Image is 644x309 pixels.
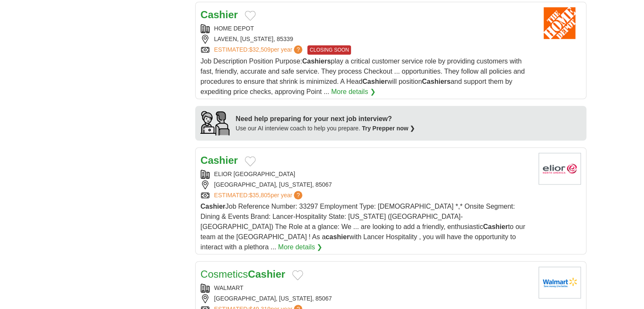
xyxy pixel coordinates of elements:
[278,242,323,252] a: More details ❯
[201,294,532,303] div: [GEOGRAPHIC_DATA], [US_STATE], 85067
[326,233,349,240] strong: cashier
[201,35,532,44] div: LAVEEN, [US_STATE], 85339
[201,203,226,210] strong: Cashier
[249,46,271,53] span: $32,509
[294,191,302,199] span: ?
[214,284,243,291] a: WALMART
[249,192,271,199] span: $35,805
[331,87,376,97] a: More details ❯
[201,268,285,280] a: CosmeticsCashier
[539,267,581,298] img: Walmart logo
[201,154,238,166] a: Cashier
[201,203,525,251] span: Job Reference Number: 33297 Employment Type: [DEMOGRAPHIC_DATA] *,* Onsite Segment: Dining & Even...
[214,171,296,177] a: ELIOR [GEOGRAPHIC_DATA]
[214,191,304,200] a: ESTIMATED:$35,805per year?
[362,78,387,85] strong: Cashier
[483,223,508,230] strong: Cashier
[245,11,256,21] button: Add to favorite jobs
[214,25,254,32] a: HOME DEPOT
[248,268,285,280] strong: Cashier
[362,125,415,132] a: Try Prepper now ❯
[294,45,302,54] span: ?
[201,9,238,20] a: Cashier
[236,114,415,124] div: Need help preparing for your next job interview?
[307,45,351,55] span: CLOSING SOON
[201,180,532,189] div: [GEOGRAPHIC_DATA], [US_STATE], 85067
[236,124,415,133] div: Use our AI interview coach to help you prepare.
[245,156,256,166] button: Add to favorite jobs
[539,153,581,185] img: Elior North America logo
[302,58,331,65] strong: Cashiers
[292,270,303,280] button: Add to favorite jobs
[201,58,525,95] span: Job Description Position Purpose: play a critical customer service role by providing customers wi...
[422,78,451,85] strong: Cashiers
[539,7,581,39] img: Home Depot logo
[214,45,304,55] a: ESTIMATED:$32,509per year?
